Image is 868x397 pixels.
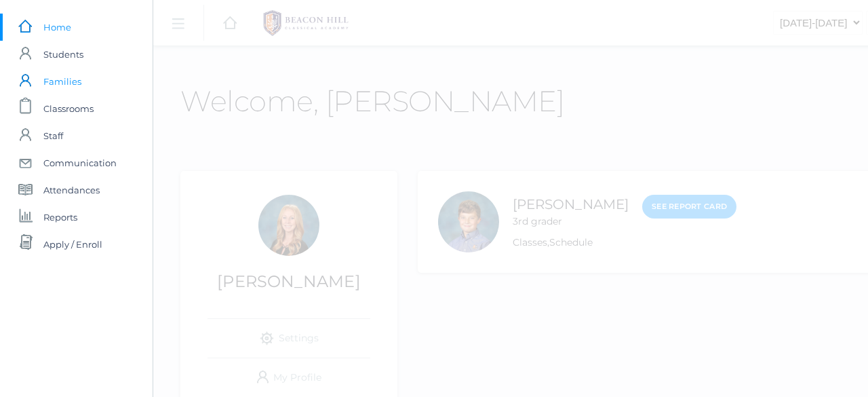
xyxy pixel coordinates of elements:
span: Families [43,68,81,95]
span: Apply / Enroll [43,231,102,258]
span: Students [43,41,83,68]
span: Home [43,14,71,41]
span: Reports [43,204,77,231]
span: Communication [43,149,117,176]
span: Staff [43,122,63,149]
span: Classrooms [43,95,94,122]
span: Attendances [43,176,100,204]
